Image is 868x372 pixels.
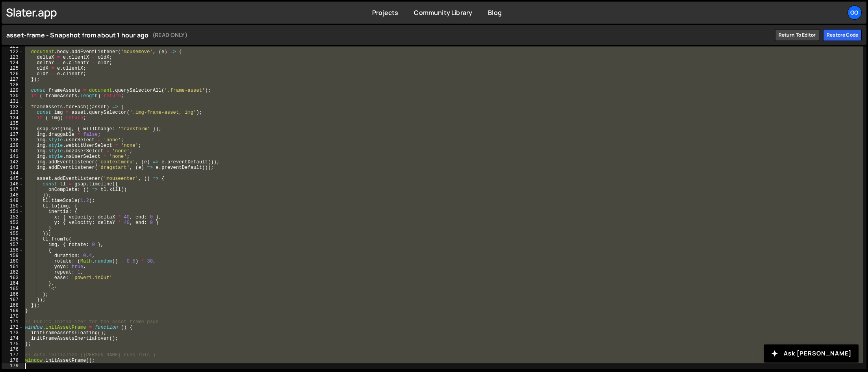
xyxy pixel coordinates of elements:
div: 178 [2,358,24,363]
div: 146 [2,181,24,187]
h1: asset-frame - Snapshot from about 1 hour ago [6,30,771,40]
div: 173 [2,330,24,336]
a: Return to editor [775,29,820,41]
div: 164 [2,281,24,286]
a: Projects [372,8,398,17]
div: 172 [2,325,24,330]
div: 176 [2,347,24,352]
div: 137 [2,132,24,137]
div: 161 [2,264,24,270]
small: (READ ONLY) [152,30,187,40]
div: 135 [2,121,24,126]
div: 162 [2,270,24,275]
div: 125 [2,66,24,71]
div: 158 [2,248,24,253]
div: 122 [2,49,24,55]
div: 156 [2,237,24,242]
div: 145 [2,176,24,181]
div: 144 [2,170,24,176]
div: 136 [2,126,24,132]
div: 160 [2,259,24,264]
div: 166 [2,292,24,297]
div: 153 [2,220,24,226]
div: 138 [2,137,24,143]
a: Community Library [414,8,472,17]
div: 177 [2,352,24,358]
div: 167 [2,297,24,303]
div: 157 [2,242,24,248]
div: 140 [2,148,24,154]
div: 152 [2,215,24,220]
div: 132 [2,104,24,110]
div: 143 [2,165,24,170]
div: 147 [2,187,24,192]
div: 163 [2,275,24,281]
div: 128 [2,82,24,88]
div: 174 [2,336,24,341]
button: Ask [PERSON_NAME] [764,344,859,363]
div: 139 [2,143,24,148]
div: 165 [2,286,24,292]
div: 168 [2,303,24,308]
div: 175 [2,341,24,347]
div: 149 [2,198,24,204]
div: 142 [2,159,24,165]
div: 169 [2,308,24,314]
div: 150 [2,204,24,209]
div: 170 [2,314,24,319]
div: 179 [2,363,24,369]
a: Blog [488,8,502,17]
div: 129 [2,88,24,93]
div: 159 [2,253,24,259]
div: 123 [2,55,24,60]
div: 134 [2,115,24,121]
div: 124 [2,60,24,66]
div: 171 [2,319,24,325]
div: 133 [2,110,24,115]
a: go [848,6,862,20]
div: 155 [2,231,24,237]
div: 141 [2,154,24,159]
div: 127 [2,77,24,82]
div: 130 [2,93,24,99]
div: Restore code [823,29,862,41]
div: 121 [2,44,24,49]
div: 151 [2,209,24,215]
div: 126 [2,71,24,77]
div: 131 [2,99,24,104]
div: 148 [2,192,24,198]
div: 154 [2,226,24,231]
